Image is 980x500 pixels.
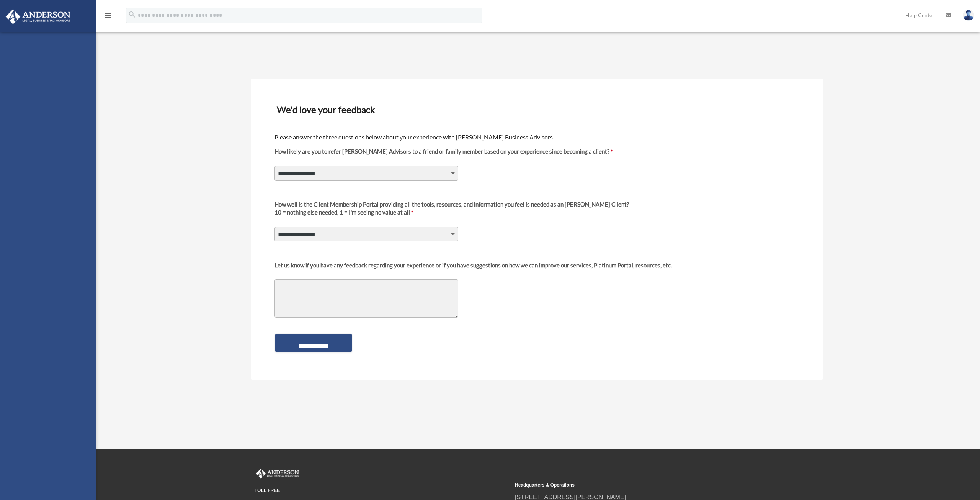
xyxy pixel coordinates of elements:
label: 10 = nothing else needed, 1 = I'm seeing no value at all [274,200,629,223]
a: menu [103,13,113,20]
div: Let us know if you have any feedback regarding your experience or if you have suggestions on how ... [274,261,672,269]
img: Anderson Advisors Platinum Portal [3,9,73,24]
h4: Please answer the three questions below about your experience with [PERSON_NAME] Business Advisors. [274,133,799,141]
label: How likely are you to refer [PERSON_NAME] Advisors to a friend or family member based on your exp... [274,148,612,162]
img: User Pic [963,10,974,21]
img: Anderson Advisors Platinum Portal [255,469,301,479]
small: TOLL FREE [255,487,510,495]
h3: We'd love your feedback [274,102,800,118]
small: Headquarters & Operations [515,481,770,489]
i: search [128,10,136,19]
i: menu [103,11,113,20]
div: How well is the Client Membership Portal providing all the tools, resources, and information you ... [274,200,629,208]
